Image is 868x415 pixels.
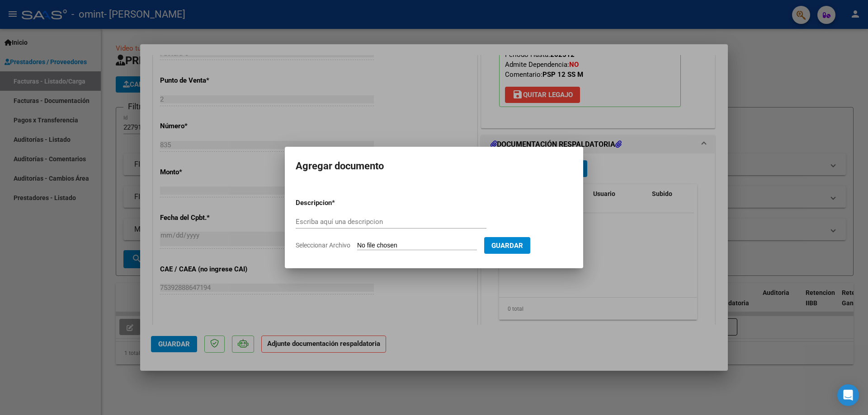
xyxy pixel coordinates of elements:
span: Seleccionar Archivo [296,242,350,249]
button: Guardar [484,237,530,254]
h2: Agregar documento [296,158,572,175]
p: Descripcion [296,198,379,208]
div: Open Intercom Messenger [837,384,859,406]
span: Guardar [491,242,523,250]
